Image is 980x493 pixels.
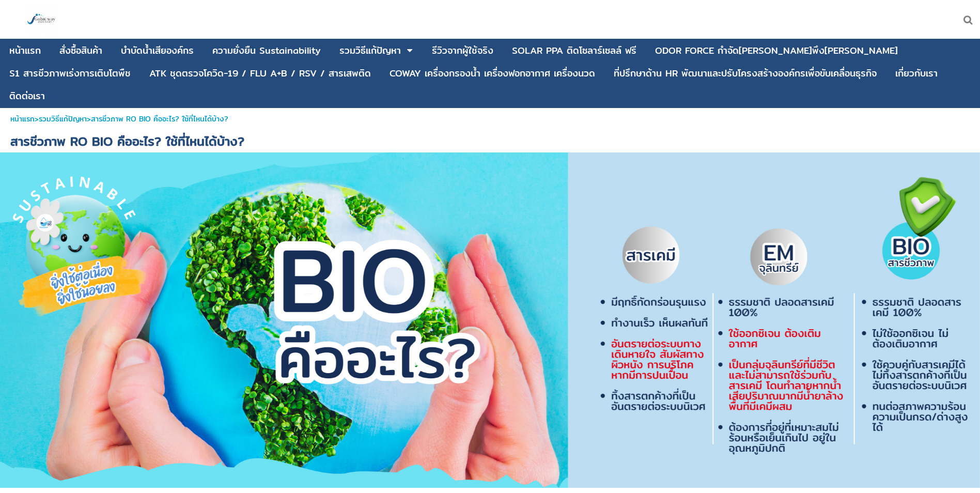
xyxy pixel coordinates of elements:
[9,86,45,106] a: ติดต่อเรา
[39,113,87,125] a: รวมวิธีแก้ปัญหา
[149,64,371,83] a: ATK ชุดตรวจโควิด-19 / FLU A+B / RSV / สารเสพติด
[59,46,102,55] div: สั่งซื้อสินค้า
[895,69,938,78] div: เกี่ยวกับเรา
[10,113,35,125] a: หน้าแรก
[512,41,636,60] a: SOLAR PPA ติดโซลาร์เซลล์ ฟรี
[9,46,41,55] div: หน้าแรก
[121,46,194,55] div: บําบัดน้ำเสียองค์กร
[212,41,321,60] a: ความยั่งยืน Sustainability
[212,46,321,55] div: ความยั่งยืน Sustainability
[26,4,57,35] img: large-1644130236041.jpg
[432,41,493,60] a: รีวิวจากผู้ใช้จริง
[9,69,131,78] div: S1 สารชีวภาพเร่งการเติบโตพืช
[512,46,636,55] div: SOLAR PPA ติดโซลาร์เซลล์ ฟรี
[121,41,194,60] a: บําบัดน้ำเสียองค์กร
[614,64,877,83] a: ที่ปรึกษาด้าน HR พัฒนาและปรับโครงสร้างองค์กรเพื่อขับเคลื่อนธุรกิจ
[9,64,131,83] a: S1 สารชีวภาพเร่งการเติบโตพืช
[59,41,102,60] a: สั่งซื้อสินค้า
[390,69,595,78] div: COWAY เครื่องกรองน้ำ เครื่องฟอกอากาศ เครื่องนวด
[614,69,877,78] div: ที่ปรึกษาด้าน HR พัฒนาและปรับโครงสร้างองค์กรเพื่อขับเคลื่อนธุรกิจ
[432,46,493,55] div: รีวิวจากผู้ใช้จริง
[9,41,41,60] a: หน้าแรก
[91,113,228,125] span: สารชีวภาพ RO BIO คืออะไร? ใช้ที่ไหนได้บ้าง?
[895,64,938,83] a: เกี่ยวกับเรา
[9,91,45,101] div: ติดต่อเรา
[655,41,898,60] a: ODOR FORCE กำจัด[PERSON_NAME]พึง[PERSON_NAME]
[655,46,898,55] div: ODOR FORCE กำจัด[PERSON_NAME]พึง[PERSON_NAME]
[149,69,371,78] div: ATK ชุดตรวจโควิด-19 / FLU A+B / RSV / สารเสพติด
[339,41,401,60] a: รวมวิธีแก้ปัญหา
[10,131,244,151] span: สารชีวภาพ RO BIO คืออะไร? ใช้ที่ไหนได้บ้าง?
[390,64,595,83] a: COWAY เครื่องกรองน้ำ เครื่องฟอกอากาศ เครื่องนวด
[339,46,401,55] div: รวมวิธีแก้ปัญหา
